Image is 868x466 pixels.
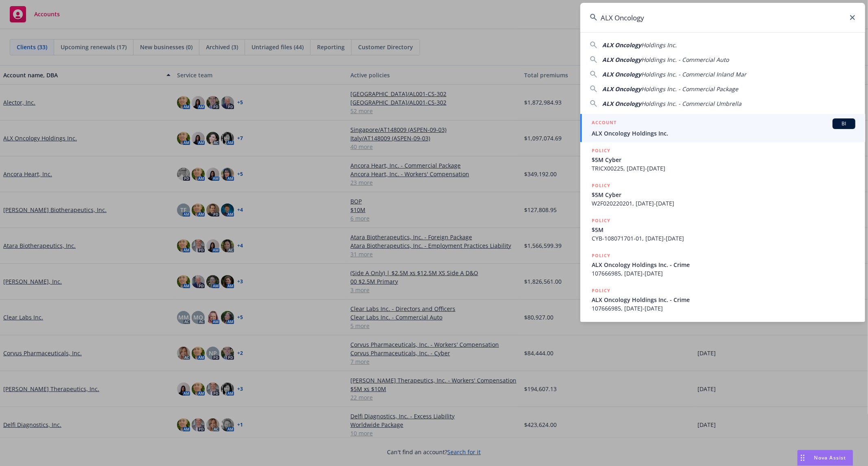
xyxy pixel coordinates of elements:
h5: POLICY [592,252,610,260]
a: POLICY$5M CyberTRICX00225, [DATE]-[DATE] [580,142,865,177]
span: $5M Cyber [592,155,855,164]
span: 107666985, [DATE]-[DATE] [592,304,855,313]
h5: POLICY [592,217,610,225]
h5: POLICY [592,182,610,190]
span: Holdings Inc. - Commercial Auto [641,56,729,63]
span: ALX Oncology [602,41,641,49]
span: ALX Oncology Holdings Inc. [592,129,855,138]
span: ALX Oncology [602,100,641,107]
span: $5M [592,225,855,234]
a: ACCOUNTBIALX Oncology Holdings Inc. [580,114,865,142]
span: Nova Assist [814,454,846,461]
h5: POLICY [592,147,610,155]
span: 107666985, [DATE]-[DATE] [592,269,855,278]
span: TRICX00225, [DATE]-[DATE] [592,164,855,173]
h5: ACCOUNT [592,118,617,128]
span: BI [836,120,852,127]
span: Holdings Inc. [641,41,677,49]
span: ALX Oncology [602,56,641,63]
span: Holdings Inc. - Commercial Inland Mar [641,70,746,78]
span: Holdings Inc. - Commercial Umbrella [641,100,741,107]
input: Search... [580,3,865,32]
span: $5M Cyber [592,190,855,199]
div: Drag to move [798,450,808,466]
a: POLICYALX Oncology Holdings Inc. - Crime107666985, [DATE]-[DATE] [580,282,865,317]
a: POLICY$5MCYB-108071701-01, [DATE]-[DATE] [580,212,865,247]
span: Holdings Inc. - Commercial Package [641,85,738,93]
a: POLICYALX Oncology Holdings Inc. - Crime107666985, [DATE]-[DATE] [580,247,865,282]
h5: POLICY [592,287,610,295]
span: W2F020220201, [DATE]-[DATE] [592,199,855,208]
button: Nova Assist [797,450,853,466]
span: ALX Oncology Holdings Inc. - Crime [592,295,855,304]
span: ALX Oncology Holdings Inc. - Crime [592,260,855,269]
span: ALX Oncology [602,85,641,93]
span: CYB-108071701-01, [DATE]-[DATE] [592,234,855,243]
a: POLICY$5M CyberW2F020220201, [DATE]-[DATE] [580,177,865,212]
span: ALX Oncology [602,70,641,78]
